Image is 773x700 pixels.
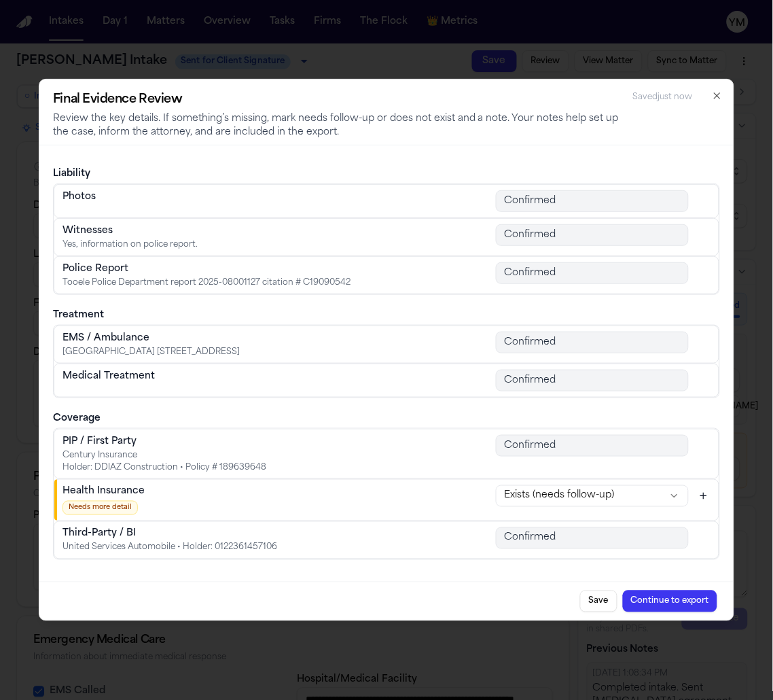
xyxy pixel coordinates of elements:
[62,190,96,204] div: Photos
[53,90,625,109] h2: Final Evidence Review
[62,332,240,345] div: EMS / Ambulance
[496,485,689,507] button: Health Insurance status
[62,239,198,250] div: Yes, information on police report.
[62,370,155,383] div: Medical Treatment
[62,435,266,449] div: PIP / First Party
[496,224,689,246] div: Witnesses status (locked)
[496,527,689,549] div: Third-Party / BI status (locked)
[62,262,350,276] div: Police Report
[62,462,266,473] div: Holder: DDIAZ Construction • Policy # 189639648
[62,450,266,461] div: Century Insurance
[62,527,277,541] div: Third-Party / BI
[53,112,625,139] p: Review the key details. If something’s missing, mark needs follow-up or does not exist and a note...
[62,542,277,553] div: United Services Automobile • Holder: 0122361457106
[633,93,693,101] span: Saved just now
[62,224,198,238] div: Witnesses
[62,277,350,288] div: Tooele Police Department report 2025-08001127 citation # C19090542
[62,347,240,357] div: [GEOGRAPHIC_DATA] [STREET_ADDRESS]
[496,262,689,284] div: Police Report status (locked)
[496,190,689,212] div: Photos status (locked)
[62,485,145,499] div: Health Insurance
[53,412,720,425] h3: Coverage
[53,309,720,322] h3: Treatment
[53,167,720,181] h3: Liability
[496,435,689,457] div: PIP / First Party status (locked)
[694,487,713,506] button: Add context for Health Insurance
[62,501,138,515] span: Needs more detail
[623,591,717,612] button: Continue to export
[580,591,617,612] button: Save
[496,370,689,391] div: Medical Treatment status (locked)
[496,332,689,353] div: EMS / Ambulance status (locked)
